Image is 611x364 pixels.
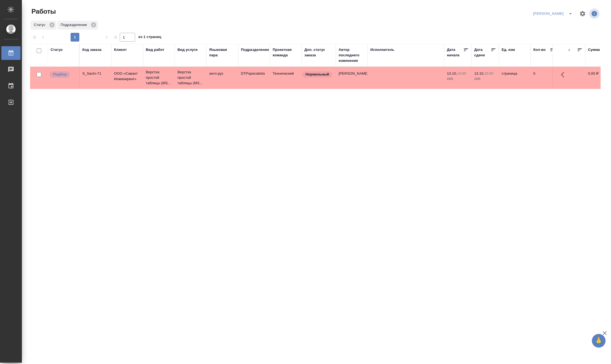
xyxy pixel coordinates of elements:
td: Технический [270,68,302,87]
td: [PERSON_NAME] [336,68,368,87]
span: Посмотреть информацию [589,8,601,19]
div: Подразделение [57,21,98,30]
div: Можно подбирать исполнителей [49,71,76,78]
div: S_SavIn-71 [82,71,109,76]
div: split button [532,9,576,18]
p: Нормальный [305,72,329,77]
div: Вид работ [146,47,164,53]
div: Дата начала [447,47,463,58]
div: Вид услуги [178,47,198,53]
p: 13.10, [474,71,484,75]
div: Языковая пара [209,47,235,58]
div: Дата сдачи [474,47,491,58]
p: Верстка простой таблицы (MS... [178,69,204,86]
td: 5 [531,68,558,87]
p: Верстка простой таблицы (MS... [146,69,172,86]
p: 2025 [447,76,469,82]
div: Статус [51,47,63,53]
span: из 1 страниц [138,34,161,42]
p: Подразделение [61,22,89,28]
div: Подразделение [241,47,269,53]
p: 15:00 [484,71,493,75]
div: Исполнитель [370,47,394,53]
div: Проектная команда [273,47,299,58]
div: Сумма [588,47,600,53]
span: 🙏 [594,335,603,346]
p: 2025 [474,76,496,82]
div: Клиент [114,47,127,53]
button: Здесь прячутся важные кнопки [558,68,571,81]
p: Статус [34,22,47,28]
div: Цена [561,47,570,53]
p: 13.10, [447,71,457,75]
td: страница [499,68,531,87]
td: DTPspecialists [238,68,270,87]
div: Статус [31,21,56,30]
div: Код заказа [82,47,101,53]
p: 14:00 [457,71,466,75]
p: ООО «Савант Инжиниринг» [114,71,140,82]
button: 🙏 [592,334,606,348]
span: Работы [30,7,56,16]
div: Ед. изм [502,47,515,53]
span: Настроить таблицу [576,7,589,20]
p: Подбор [53,72,67,77]
td: англ-рус [206,68,238,87]
div: Кол-во [533,47,546,53]
div: Автор последнего изменения [339,47,365,63]
td: 0 [558,68,585,87]
div: Доп. статус заказа [304,47,333,58]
